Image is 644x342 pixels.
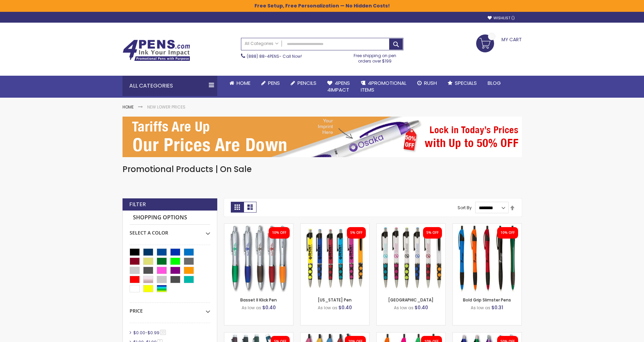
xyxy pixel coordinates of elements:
span: 33 [160,330,166,335]
label: Sort By [458,205,472,211]
a: 4Pens4impact [322,76,355,98]
a: New Orleans Pen [377,223,445,229]
span: $0.40 [415,304,428,311]
a: Home [224,76,256,91]
a: Bold Grip Slimster Promotional Pens [453,223,521,229]
span: 4PROMOTIONAL ITEMS [361,79,406,93]
span: Home [237,79,250,87]
div: Free shipping on pen orders over $199 [347,50,403,64]
a: Neon Slimster Pen [377,332,445,338]
img: 4Pens Custom Pens and Promotional Products [123,40,190,61]
span: $0.40 [262,304,276,311]
a: Basset II Klick Pen [224,223,293,229]
div: 10% OFF [501,230,515,235]
span: All Categories [245,41,279,46]
div: All Categories [123,76,217,96]
div: 5% OFF [350,230,362,235]
a: Pencils [285,76,322,91]
a: Metallic Slimster Pen [301,332,369,338]
span: $0.00 [133,330,145,336]
strong: New Lower Prices [147,104,185,110]
div: 10% OFF [272,230,286,235]
span: $0.31 [491,304,503,311]
span: Pens [268,79,280,87]
a: $0.00-$0.9933 [132,330,168,336]
div: 5% OFF [426,230,439,235]
h1: Promotional Products | On Sale [123,164,522,175]
div: Price [130,303,210,314]
img: New Lower Prices [123,117,522,157]
a: Basset II Klick Pen [240,297,277,303]
img: New Orleans Pen [377,224,445,292]
span: As low as [471,305,490,311]
a: Wishlist [488,16,515,21]
a: Rush [412,76,442,91]
span: As low as [242,305,261,311]
a: 4PROMOTIONALITEMS [355,76,412,98]
span: Specials [455,79,477,87]
a: Pens [256,76,285,91]
a: [GEOGRAPHIC_DATA] [388,297,434,303]
a: Bold Grip Slimster Pens [463,297,511,303]
span: $0.99 [148,330,159,336]
span: Blog [488,79,501,87]
span: $0.40 [338,304,352,311]
span: 4Pens 4impact [327,79,350,93]
img: Louisiana Pen [301,224,369,292]
a: Blog [482,76,506,91]
strong: Grid [231,202,244,213]
a: Home [123,104,134,110]
a: Dual Spot Pen [453,332,521,338]
span: Rush [424,79,437,87]
span: As low as [318,305,337,311]
a: Louisiana Pen [301,223,369,229]
a: All Categories [241,38,282,49]
span: - Call Now! [247,53,302,59]
a: Specials [442,76,482,91]
img: Basset II Klick Pen [224,224,293,292]
span: As low as [394,305,414,311]
strong: Filter [129,201,146,208]
img: Bold Grip Slimster Promotional Pens [453,224,521,292]
a: CG Pen [224,332,293,338]
div: Select A Color [130,225,210,236]
a: [US_STATE] Pen [318,297,352,303]
span: Pencils [297,79,316,87]
a: (888) 88-4PENS [247,53,279,59]
strong: Shopping Options [130,211,210,225]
